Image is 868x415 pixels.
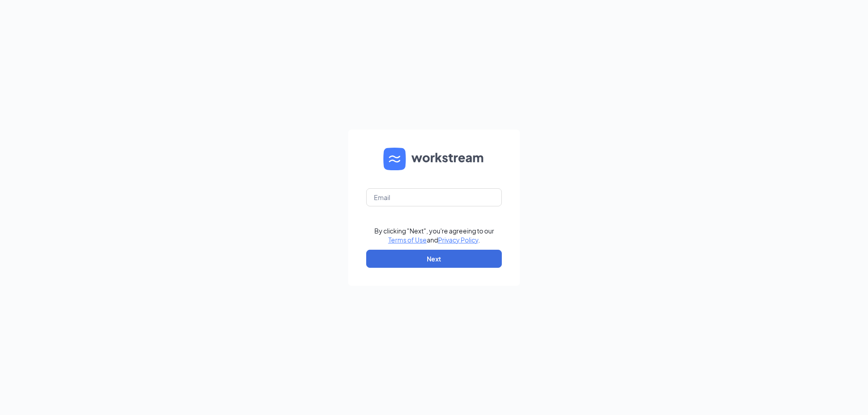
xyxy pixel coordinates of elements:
a: Privacy Policy [438,236,478,244]
a: Terms of Use [388,236,427,244]
img: WS logo and Workstream text [383,148,485,170]
div: By clicking "Next", you're agreeing to our and . [374,226,494,244]
button: Next [366,250,502,268]
input: Email [366,188,502,206]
